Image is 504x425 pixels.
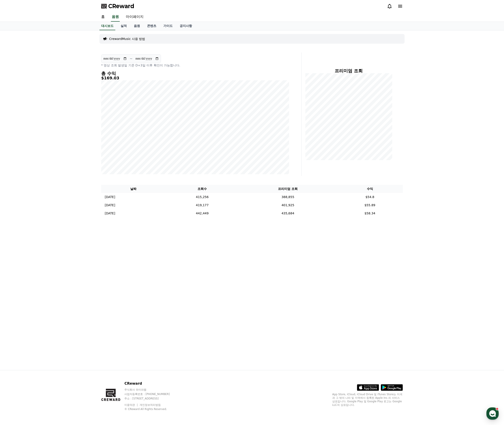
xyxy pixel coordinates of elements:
[239,193,337,201] td: 388,855
[101,71,289,76] h4: 총 수익
[337,193,403,201] td: $54.8
[239,201,337,209] td: 401,925
[140,403,161,406] a: 개인정보처리방침
[166,209,239,217] td: 442,449
[101,63,289,67] p: * 영상 조회 발생일 기준 D+3일 이후 확인이 가능합니다.
[124,381,178,386] p: CReward
[239,185,337,193] th: 프리미엄 조회
[166,201,239,209] td: 419,177
[124,407,178,411] p: © CReward All Rights Reserved.
[160,22,176,30] a: 가이드
[105,203,115,208] p: [DATE]
[130,22,144,30] a: 음원
[105,211,115,216] p: [DATE]
[105,195,115,199] p: [DATE]
[108,3,134,10] span: CReward
[144,22,160,30] a: 콘텐츠
[101,3,134,10] a: CReward
[101,76,289,80] h5: $169.03
[130,56,133,61] p: ~
[176,22,196,30] a: 공지사항
[337,185,403,193] th: 수익
[101,185,166,193] th: 날짜
[305,68,392,73] h4: 프리미엄 조회
[166,193,239,201] td: 415,256
[332,393,403,407] p: App Store, iCloud, iCloud Drive 및 iTunes Store는 미국과 그 밖의 나라 및 지역에서 등록된 Apple Inc.의 서비스 상표입니다. Goo...
[239,209,337,217] td: 435,684
[109,37,145,41] a: CrewardMusic 사용 방법
[124,392,178,396] p: 사업자등록번호 : [PHONE_NUMBER]
[117,22,130,30] a: 실적
[124,388,178,391] p: 주식회사 와이피랩
[337,209,403,217] td: $58.34
[124,397,178,400] p: 주소 : [STREET_ADDRESS]
[124,403,138,406] a: 이용약관
[98,12,108,22] a: 홈
[111,12,120,22] a: 음원
[122,12,147,22] a: 마이페이지
[166,185,239,193] th: 조회수
[99,22,115,30] a: 대시보드
[337,201,403,209] td: $55.89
